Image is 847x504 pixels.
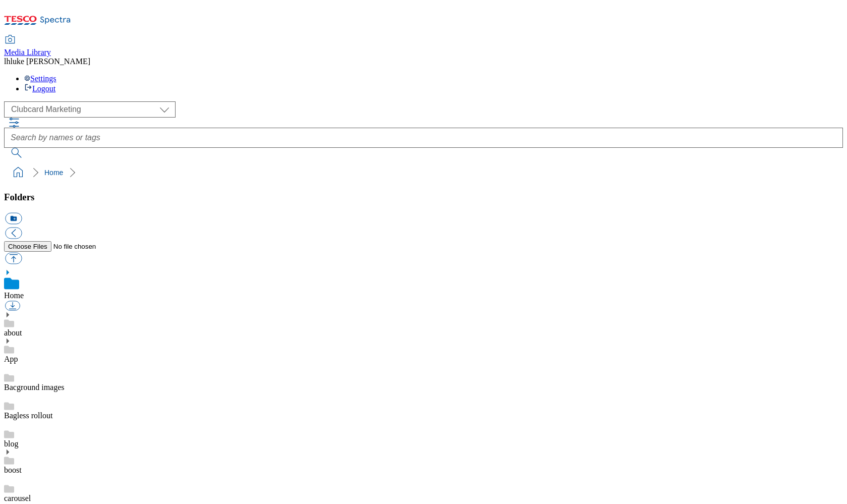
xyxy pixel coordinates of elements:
a: blog [4,439,18,448]
a: home [10,164,26,181]
a: Media Library [4,36,51,57]
a: Logout [24,84,55,93]
h3: Folders [4,192,843,203]
a: App [4,355,18,363]
nav: breadcrumb [4,163,843,182]
span: luke [PERSON_NAME] [10,57,90,66]
a: Home [4,291,24,300]
a: Home [44,169,63,177]
a: Bagless rollout [4,411,52,420]
a: carousel [4,494,31,502]
span: lh [4,57,10,66]
input: Search by names or tags [4,128,843,148]
a: Settings [24,74,57,83]
a: boost [4,466,22,474]
a: Bacground images [4,383,65,391]
a: about [4,328,22,337]
span: Media Library [4,48,51,57]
